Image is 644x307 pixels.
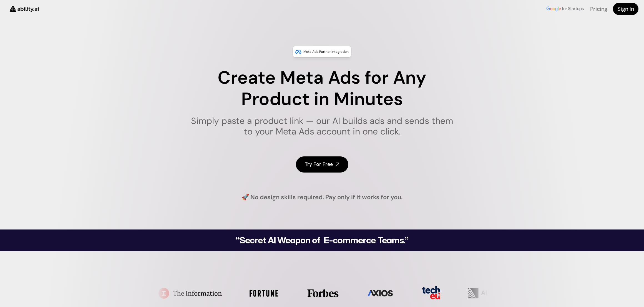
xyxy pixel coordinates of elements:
[613,3,638,15] a: Sign In
[303,49,349,54] p: Meta Ads Partner Integration
[590,5,607,13] a: Pricing
[187,67,457,110] h1: Create Meta Ads for Any Product in Minutes
[241,193,402,202] h4: 🚀 No design skills required. Pay only if it works for you.
[305,161,333,168] h4: Try For Free
[222,236,422,245] h2: “Secret AI Weapon of E-commerce Teams.”
[296,156,348,172] a: Try For Free
[617,5,634,13] h4: Sign In
[187,116,457,137] h1: Simply paste a product link — our AI builds ads and sends them to your Meta Ads account in one cl...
